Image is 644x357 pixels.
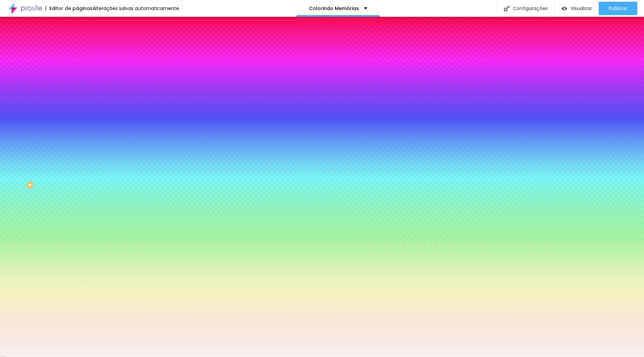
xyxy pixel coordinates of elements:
span: Publicar [609,6,627,11]
span: Visualizar [571,6,592,11]
button: Visualizar [555,2,599,15]
img: view-1.svg [561,6,567,11]
div: Editor de páginas [45,6,93,11]
button: Publicar [599,2,637,15]
img: Icone [504,6,509,11]
div: Alterações salvas automaticamente [93,6,179,11]
p: Colorindo Memórias [309,6,359,11]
